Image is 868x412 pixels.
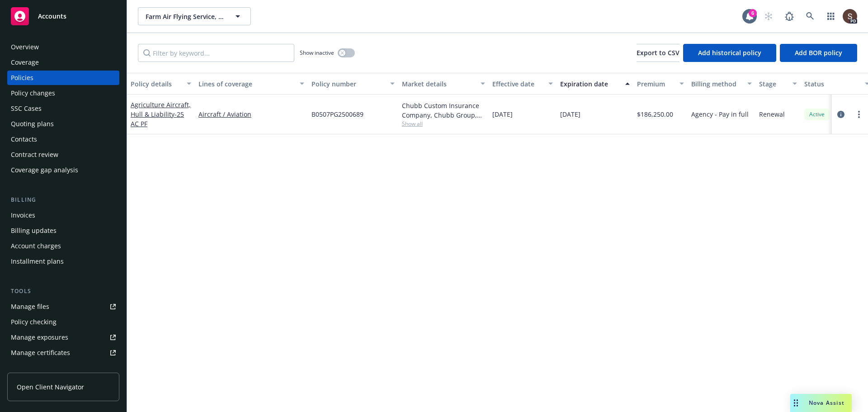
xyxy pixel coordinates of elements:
[11,346,70,360] div: Manage certificates
[7,346,119,360] a: Manage certificates
[300,49,334,57] span: Show inactive
[131,100,191,128] a: Agriculture Aircraft, Hull & Liability
[7,117,119,131] a: Quoting plans
[637,44,679,62] button: Export to CSV
[11,147,58,162] div: Contract review
[691,79,742,89] div: Billing method
[11,55,39,70] div: Coverage
[795,48,842,57] span: Add BOR policy
[7,163,119,177] a: Coverage gap analysis
[7,223,119,238] a: Billing updates
[398,73,489,95] button: Market details
[790,394,852,412] button: Nova Assist
[822,7,840,25] a: Switch app
[7,40,119,54] a: Overview
[560,79,620,89] div: Expiration date
[38,13,66,20] span: Accounts
[637,79,674,89] div: Premium
[7,287,119,296] div: Tools
[637,109,673,119] span: $186,250.00
[11,101,42,116] div: SSC Cases
[7,208,119,223] a: Invoices
[633,73,688,95] button: Premium
[311,79,385,89] div: Policy number
[17,382,84,392] span: Open Client Navigator
[759,7,778,25] a: Start snowing
[801,7,819,25] a: Search
[7,147,119,162] a: Contract review
[11,163,78,177] div: Coverage gap analysis
[11,86,55,100] div: Policy changes
[780,44,857,62] button: Add BOR policy
[11,40,39,54] div: Overview
[7,86,119,100] a: Policy changes
[835,109,846,120] a: circleInformation
[843,9,857,24] img: photo
[131,79,181,89] div: Policy details
[7,195,119,204] div: Billing
[7,132,119,147] a: Contacts
[11,117,54,131] div: Quoting plans
[492,109,513,119] span: [DATE]
[402,79,475,89] div: Market details
[11,132,37,147] div: Contacts
[7,361,119,375] a: Manage claims
[854,109,864,120] a: more
[138,7,251,25] button: Farm Air Flying Service, LLC (Commercial)
[11,315,57,329] div: Policy checking
[11,330,68,345] div: Manage exposures
[7,254,119,269] a: Installment plans
[691,109,749,119] span: Agency - Pay in full
[11,361,57,375] div: Manage claims
[7,4,119,29] a: Accounts
[698,48,761,57] span: Add historical policy
[7,71,119,85] a: Policies
[7,330,119,345] a: Manage exposures
[560,109,580,119] span: [DATE]
[683,44,776,62] button: Add historical policy
[804,79,859,89] div: Status
[11,71,33,85] div: Policies
[780,7,798,25] a: Report a Bug
[7,315,119,329] a: Policy checking
[402,101,485,120] div: Chubb Custom Insurance Company, Chubb Group, Price Forbes & Partners
[138,44,294,62] input: Filter by keyword...
[308,73,398,95] button: Policy number
[7,239,119,253] a: Account charges
[808,110,826,118] span: Active
[492,79,543,89] div: Effective date
[759,79,787,89] div: Stage
[755,73,801,95] button: Stage
[402,120,485,128] span: Show all
[127,73,195,95] button: Policy details
[7,55,119,70] a: Coverage
[311,109,363,119] span: B0507PG2500689
[688,73,755,95] button: Billing method
[195,73,308,95] button: Lines of coverage
[809,399,844,407] span: Nova Assist
[759,109,785,119] span: Renewal
[198,109,304,119] a: Aircraft / Aviation
[11,254,64,269] div: Installment plans
[198,79,294,89] div: Lines of coverage
[11,223,57,238] div: Billing updates
[637,48,679,57] span: Export to CSV
[790,394,802,412] div: Drag to move
[146,12,224,21] span: Farm Air Flying Service, LLC (Commercial)
[489,73,557,95] button: Effective date
[749,9,757,17] div: 6
[11,239,61,253] div: Account charges
[7,101,119,116] a: SSC Cases
[7,299,119,314] a: Manage files
[557,73,633,95] button: Expiration date
[11,208,35,223] div: Invoices
[11,299,49,314] div: Manage files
